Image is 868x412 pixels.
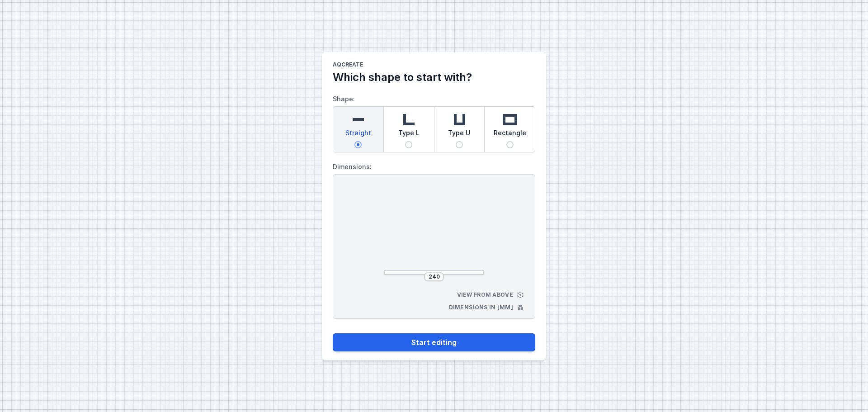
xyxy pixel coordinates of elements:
[501,110,519,128] img: rectangle.svg
[354,141,362,148] input: Straight
[333,160,535,174] label: Dimensions:
[333,333,535,351] button: Start editing
[400,110,418,128] img: l-shaped.svg
[506,141,514,148] input: Rectangle
[456,141,463,148] input: Type U
[427,273,441,280] input: Dimension [mm]
[333,92,535,152] label: Shape:
[448,128,470,141] span: Type U
[494,128,526,141] span: Rectangle
[345,128,371,141] span: Straight
[333,70,535,85] h2: Which shape to start with?
[333,61,535,70] h1: AQcreate
[405,141,412,148] input: Type L
[450,110,468,128] img: u-shaped.svg
[398,128,420,141] span: Type L
[349,110,367,128] img: straight.svg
